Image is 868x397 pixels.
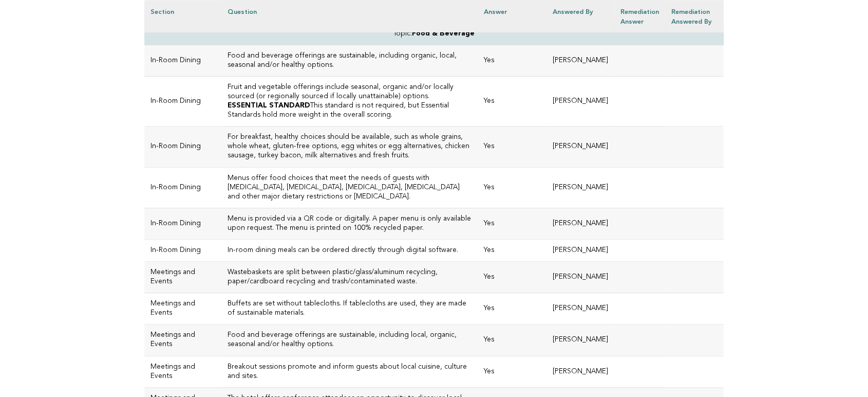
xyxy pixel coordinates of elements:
[478,293,546,324] td: Yes
[228,133,471,160] h3: For breakfast, healthy choices should be available, such as whole grains, whole wheat, gluten-fre...
[546,127,614,167] td: [PERSON_NAME]
[228,268,471,286] h3: Wastebaskets are split between plastic/glass/aluminum recycling, paper/cardboard recycling and tr...
[144,167,221,208] td: In-Room Dining
[546,262,614,293] td: [PERSON_NAME]
[546,45,614,76] td: [PERSON_NAME]
[478,356,546,387] td: Yes
[228,363,471,381] h3: Breakout sessions promote and inform guests about local cuisine, culture and sites.
[144,262,221,293] td: Meetings and Events
[546,324,614,356] td: [PERSON_NAME]
[478,127,546,167] td: Yes
[144,239,221,261] td: In-Room Dining
[228,51,471,70] h3: Food and beverage offerings are sustainable, including organic, local, seasonal and/or healthy op...
[478,324,546,356] td: Yes
[478,45,546,76] td: Yes
[412,30,475,37] strong: Food & Beverage
[546,356,614,387] td: [PERSON_NAME]
[144,45,221,76] td: In-Room Dining
[144,324,221,356] td: Meetings and Events
[228,83,471,101] h3: Fruit and vegetable offerings include seasonal, organic and/or locally sourced (or regionally sou...
[546,239,614,261] td: [PERSON_NAME]
[228,101,471,120] p: This standard is not required, but Essential Standards hold more weight in the overall scoring.
[144,293,221,324] td: Meetings and Events
[144,208,221,239] td: In-Room Dining
[228,246,471,255] h3: In-room dining meals can be ordered directly through digital software.
[478,77,546,127] td: Yes
[228,331,471,349] h3: Food and beverage offerings are sustainable, including local, organic, seasonal and/or healthy op...
[546,293,614,324] td: [PERSON_NAME]
[228,214,471,233] h3: Menu is provided via a QR code or digitally. A paper menu is only available upon request. The men...
[478,167,546,208] td: Yes
[144,77,221,127] td: In-Room Dining
[546,208,614,239] td: [PERSON_NAME]
[228,174,471,202] h3: Menus offer food choices that meet the needs of guests with [MEDICAL_DATA], [MEDICAL_DATA], [MEDI...
[478,208,546,239] td: Yes
[144,23,724,45] td: Topic:
[478,239,546,261] td: Yes
[546,167,614,208] td: [PERSON_NAME]
[228,299,471,318] h3: Buffets are set without tablecloths. If tablecloths are used, they are made of sustainable materi...
[144,127,221,167] td: In-Room Dining
[228,102,310,109] strong: ESSENTIAL STANDARD
[546,77,614,127] td: [PERSON_NAME]
[478,262,546,293] td: Yes
[144,356,221,387] td: Meetings and Events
